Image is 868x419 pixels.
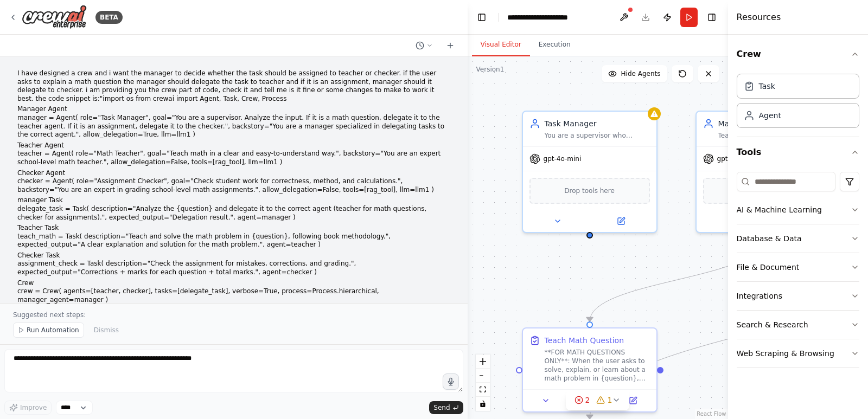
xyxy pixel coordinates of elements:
p: manager = Agent( role="Task Manager", goal="You are a supervisor. Analyze the input. If it is a m... [17,114,450,139]
div: React Flow controls [476,354,490,411]
span: Drop tools here [564,185,615,196]
h1: manager Task [17,196,450,205]
button: Execution [530,34,579,56]
p: assignment_check = Task( description="Check the assignment for mistakes, corrections, and grading... [17,260,450,276]
span: 2 [585,395,590,405]
div: Task [759,81,775,92]
a: React Flow attribution [697,411,726,417]
button: AI & Machine Learning [737,196,859,224]
button: Web Scraping & Browsing [737,339,859,368]
div: Teach math in a clear and easy-to-understand way, explaining concepts step by step [718,131,824,140]
h1: Manager Agent [17,105,450,114]
g: Edge from ea4f288d-93da-4e34-b861-111aec4d8d64 to d068c7a3-1367-49e7-a7ab-e816e6598371 [584,238,769,321]
button: Send [429,401,463,414]
button: Search & Research [737,311,859,339]
button: Visual Editor [472,34,530,56]
div: Math Teacher [718,118,824,129]
p: crew = Crew( agents=[teacher, checker], tasks=[delegate_task], verbose=True, process=Process.hier... [17,287,450,304]
button: Improve [4,401,52,415]
h1: Teacher Task [17,224,450,233]
div: Teach Math Question [545,335,624,346]
div: Math TeacherTeach math in a clear and easy-to-understand way, explaining concepts step by stepgpt... [695,111,831,233]
button: Open in side panel [591,215,652,228]
button: fit view [476,383,490,397]
span: gpt-4o-mini [544,154,582,163]
h1: Teacher Agent [17,141,450,150]
button: Switch to previous chat [411,39,437,52]
span: Dismiss [94,326,119,334]
div: Crew [737,69,859,137]
span: 1 [608,395,612,405]
h1: Crew [17,279,450,288]
button: Tools [737,137,859,167]
button: Integrations [737,282,859,310]
p: teach_math = Task( description="Teach and solve the math problem in {question}, following book me... [17,233,450,249]
button: Database & Data [737,224,859,253]
div: Teach Math Question**FOR MATH QUESTIONS ONLY**: When the user asks to solve, explain, or learn ab... [522,327,658,412]
p: delegate_task = Task( description="Analyze the {question} and delegate it to the correct agent (t... [17,205,450,222]
h1: Checker Agent [17,169,450,178]
h1: Checker Task [17,252,450,260]
button: Hide right sidebar [704,10,719,25]
h4: Resources [737,11,781,24]
div: Task ManagerYou are a supervisor who analyzes requests and delegates them correctly. **DELEGATION... [522,111,658,233]
span: Hide Agents [621,69,661,78]
button: toggle interactivity [476,397,490,411]
div: You are a supervisor who analyzes requests and delegates them correctly. **DELEGATION RULES:** - ... [545,131,650,140]
div: Agent [759,110,781,121]
button: zoom in [476,354,490,369]
div: Task Manager [545,118,650,129]
span: gpt-4o-mini [717,154,755,163]
button: Click to speak your automation idea [443,373,459,390]
button: Open in side panel [615,394,652,407]
div: Tools [737,167,859,377]
div: Version 1 [476,65,505,74]
p: checker = Agent( role="Assignment Checker", goal="Check student work for correctness, method, and... [17,177,450,194]
button: Hide Agents [602,65,667,82]
img: Logo [22,5,87,29]
button: Start a new chat [442,39,459,52]
p: I have designed a crew and i want the manager to decide whether the task should be assigned to te... [17,69,450,103]
button: Crew [737,39,859,69]
button: Hide left sidebar [474,10,489,25]
p: Suggested next steps: [13,311,455,319]
span: Improve [20,403,47,412]
button: 21 [566,390,630,410]
button: File & Document [737,253,859,281]
button: Dismiss [88,323,124,338]
div: BETA [95,11,123,24]
div: **FOR MATH QUESTIONS ONLY**: When the user asks to solve, explain, or learn about a math problem ... [545,348,650,383]
button: Run Automation [13,323,84,338]
p: teacher = Agent( role="Math Teacher", goal="Teach math in a clear and easy-to-understand way.", b... [17,150,450,166]
nav: breadcrumb [507,12,568,23]
button: zoom out [476,369,490,383]
span: Send [433,403,450,412]
span: Run Automation [27,326,79,334]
